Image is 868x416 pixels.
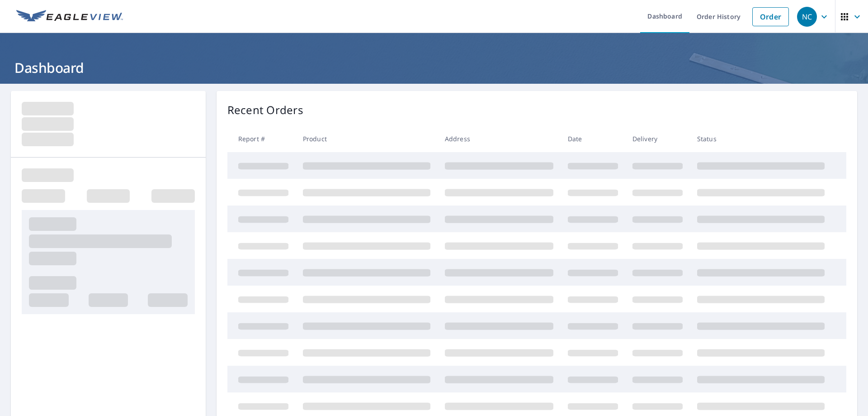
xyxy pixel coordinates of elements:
a: Order [752,7,789,26]
th: Date [561,125,625,152]
div: NC [797,7,817,27]
img: EV Logo [16,10,123,24]
th: Product [296,125,438,152]
th: Address [438,125,561,152]
th: Report # [227,125,296,152]
th: Delivery [625,125,690,152]
th: Status [690,125,832,152]
h1: Dashboard [11,58,857,77]
p: Recent Orders [227,102,303,118]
